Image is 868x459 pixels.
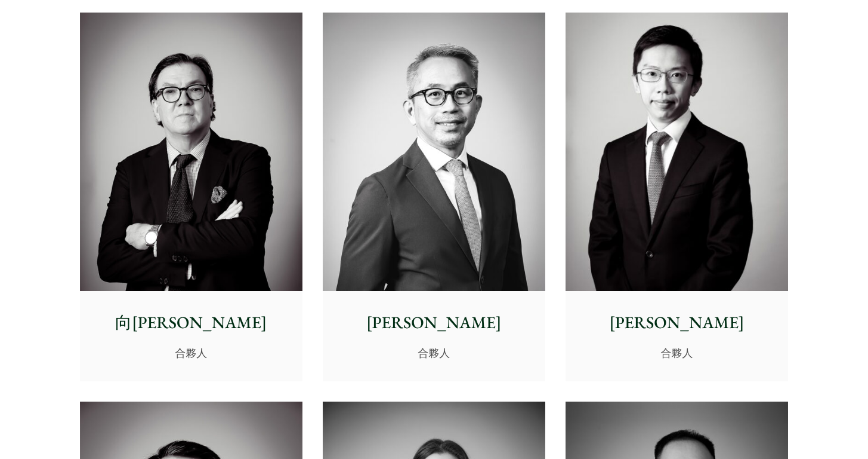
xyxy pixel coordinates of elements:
[575,345,779,361] p: 合夥人
[80,13,302,382] a: 向[PERSON_NAME] 合夥人
[89,345,293,361] p: 合夥人
[89,310,293,335] p: 向[PERSON_NAME]
[323,13,545,382] a: [PERSON_NAME] 合夥人
[566,13,788,292] img: Henry Ma photo
[332,310,536,335] p: [PERSON_NAME]
[332,345,536,361] p: 合夥人
[575,310,779,335] p: [PERSON_NAME]
[566,13,788,382] a: Henry Ma photo [PERSON_NAME] 合夥人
